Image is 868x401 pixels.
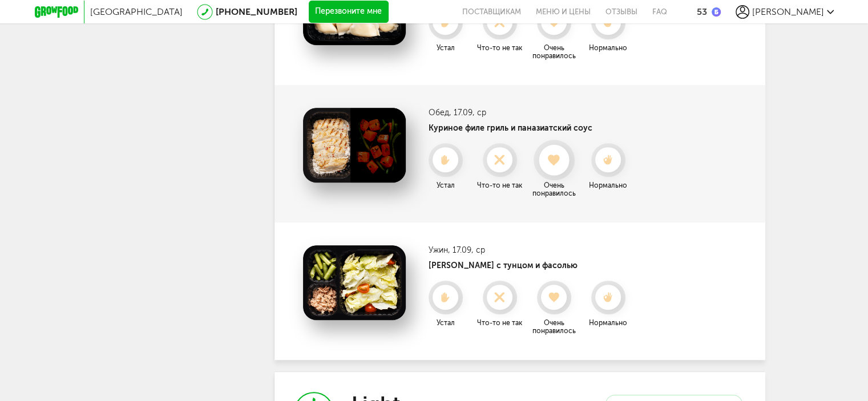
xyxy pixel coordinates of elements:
img: Салат с тунцом и фасолью [303,245,406,320]
div: Что-то не так [474,181,526,189]
h4: [PERSON_NAME] с тунцом и фасолью [429,261,634,270]
div: Очень понравилось [528,44,580,60]
img: bonus_b.cdccf46.png [712,7,721,17]
div: Очень понравилось [528,181,580,197]
h4: Куриное филе гриль и паназиатский соус [429,123,634,133]
div: Устал [420,44,471,52]
div: Устал [420,181,471,189]
button: Перезвоните мне [309,1,389,23]
div: Очень понравилось [528,319,580,335]
div: Нормально [583,44,634,52]
span: , 17.09, ср [448,245,485,255]
div: Нормально [583,181,634,189]
div: Устал [420,319,471,327]
div: 53 [697,6,707,17]
a: [PHONE_NUMBER] [216,6,297,17]
span: , 17.09, ср [449,108,486,118]
div: Нормально [583,319,634,327]
h3: Ужин [429,245,634,255]
span: [PERSON_NAME] [752,6,824,17]
h3: Обед [429,108,634,118]
img: Куриное филе гриль и паназиатский соус [303,108,406,183]
div: Что-то не так [474,319,526,327]
div: Что-то не так [474,44,526,52]
span: [GEOGRAPHIC_DATA] [90,6,183,17]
